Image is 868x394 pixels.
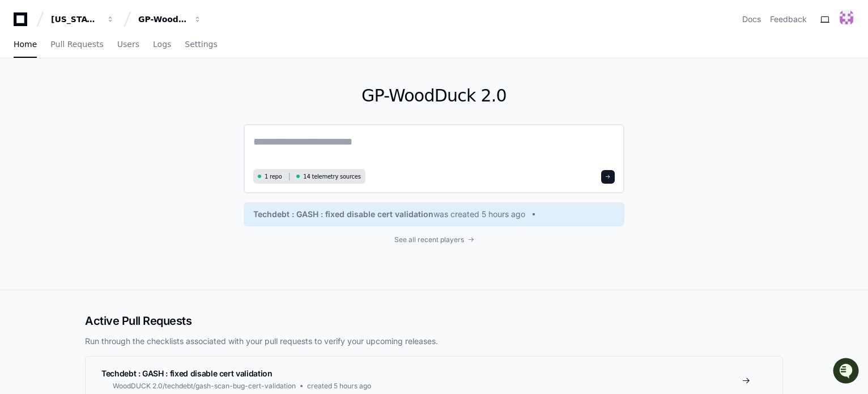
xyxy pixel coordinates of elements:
div: Start new chat [39,84,186,96]
span: Techdebt : GASH : fixed disable cert validation [253,209,433,220]
div: GP-WoodDuck 2.0 [138,14,187,25]
img: 1756235613930-3d25f9e4-fa56-45dd-b3ad-e072dfbd1548 [11,84,32,105]
a: Users [117,32,139,58]
a: Pull Requests [50,32,103,58]
a: Docs [742,14,761,25]
p: Run through the checklists associated with your pull requests to verify your upcoming releases. [85,336,783,347]
iframe: Open customer support [832,357,862,387]
button: GP-WoodDuck 2.0 [134,9,206,29]
h2: Active Pull Requests [85,313,783,329]
a: Powered byPylon [80,118,137,128]
span: Pylon [113,119,137,128]
button: Start new chat [193,88,206,101]
span: 14 telemetry sources [303,172,360,181]
div: [US_STATE] Pacific [51,14,100,25]
span: Settings [185,41,217,48]
h1: GP-WoodDuck 2.0 [244,86,624,106]
button: [US_STATE] Pacific [46,9,119,29]
span: WoodDUCK 2.0/techdebt/gash-scan-bug-cert-validation [113,382,296,391]
span: Techdebt : GASH : fixed disable cert validation [101,368,273,378]
span: created 5 hours ago [307,382,371,391]
a: See all recent players [244,235,624,244]
span: Users [117,41,139,48]
button: Feedback [770,14,807,25]
span: Pull Requests [50,41,103,48]
span: Home [14,41,37,48]
div: Welcome [11,45,206,63]
span: Logs [153,41,171,48]
span: was created 5 hours ago [433,209,525,220]
img: 177656926 [839,10,854,26]
a: Techdebt : GASH : fixed disable cert validationwas created 5 hours ago [253,209,615,220]
img: PlayerZero [11,11,34,34]
a: Home [14,32,37,58]
a: Logs [153,32,171,58]
span: 1 repo [265,172,282,181]
span: See all recent players [394,235,464,244]
div: We're available if you need us! [39,96,143,105]
a: Settings [185,32,217,58]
